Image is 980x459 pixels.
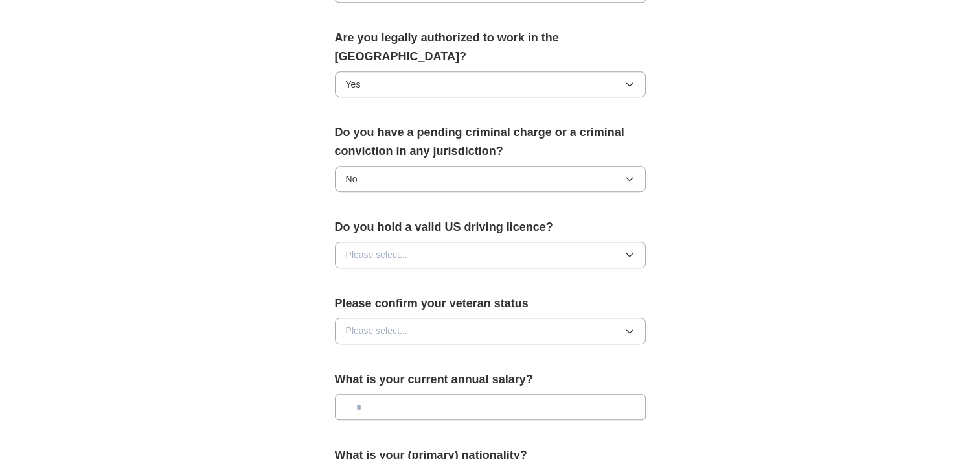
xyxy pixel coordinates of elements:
button: No [335,166,646,192]
label: Do you have a pending criminal charge or a criminal conviction in any jurisdiction? [335,123,646,161]
button: Please select... [335,242,646,268]
span: Yes [346,77,361,91]
button: Please select... [335,318,646,344]
span: Please select... [346,248,407,262]
label: Do you hold a valid US driving licence? [335,218,646,237]
label: Are you legally authorized to work in the [GEOGRAPHIC_DATA]? [335,29,646,66]
label: Please confirm your veteran status [335,294,646,313]
label: What is your current annual salary? [335,370,646,389]
span: Please select... [346,324,407,338]
button: Yes [335,71,646,97]
span: No [346,172,358,186]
